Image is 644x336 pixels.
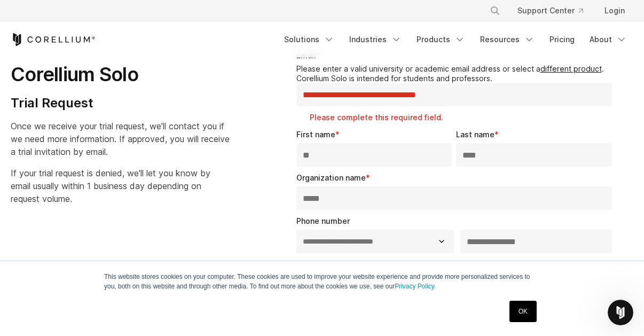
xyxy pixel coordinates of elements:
span: If your trial request is denied, we'll let you know by email usually within 1 business day depend... [11,168,210,204]
a: Support Center [509,1,592,20]
span: Phone number [296,216,350,225]
a: Privacy Policy. [395,283,436,290]
span: First name [296,130,335,139]
span: Organization name [296,173,366,182]
div: Navigation Menu [278,30,633,49]
a: different product [540,64,602,73]
a: Resources [474,30,541,49]
label: Please complete this required field. [310,112,617,123]
a: Corellium Home [11,33,96,46]
span: Last name [456,130,494,139]
a: Pricing [543,30,581,49]
a: Solutions [278,30,341,49]
div: Navigation Menu [477,1,633,20]
h4: Trial Request [11,95,232,111]
span: Once we receive your trial request, we'll contact you if we need more information. If approved, y... [11,121,230,157]
iframe: Intercom live chat [608,300,633,325]
p: This website stores cookies on your computer. These cookies are used to improve your website expe... [104,272,540,291]
a: OK [509,301,537,322]
a: Login [596,1,633,20]
a: Products [410,30,472,49]
a: About [583,30,633,49]
button: Search [485,1,505,20]
a: Industries [343,30,408,49]
span: Country/Region [296,260,354,269]
legend: Please enter a valid university or academic email address or select a . Corellium Solo is intende... [296,64,617,83]
h1: Corellium Solo [11,62,232,87]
